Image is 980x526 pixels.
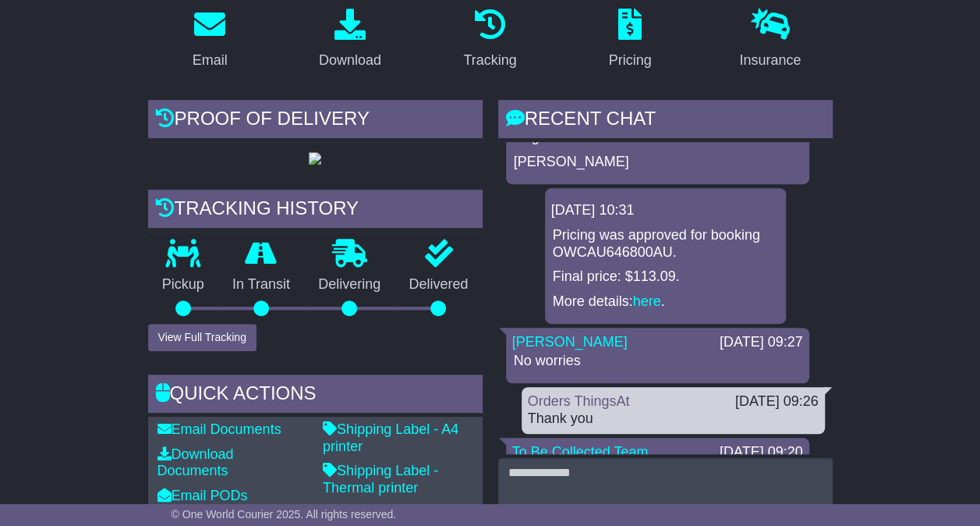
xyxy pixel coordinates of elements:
[319,50,381,71] div: Download
[304,276,394,293] p: Delivering
[512,334,628,350] a: [PERSON_NAME]
[309,3,391,76] a: Download
[514,154,801,171] p: [PERSON_NAME]
[148,375,483,417] div: Quick Actions
[720,334,803,351] div: [DATE] 09:27
[739,50,801,71] div: Insurance
[157,488,248,503] a: Email PODs
[735,393,819,410] div: [DATE] 09:26
[528,410,819,428] div: Thank you
[309,152,321,165] img: GetPodImage
[148,276,218,293] p: Pickup
[193,50,228,71] div: Email
[609,50,652,71] div: Pricing
[172,508,397,521] span: © One World Courier 2025. All rights reserved.
[551,202,780,219] div: [DATE] 10:31
[599,3,662,76] a: Pricing
[157,421,281,437] a: Email Documents
[148,324,256,351] button: View Full Tracking
[157,446,234,479] a: Download Documents
[720,444,803,461] div: [DATE] 09:20
[453,3,526,76] a: Tracking
[463,50,516,71] div: Tracking
[394,276,482,293] p: Delivered
[514,353,801,370] p: No worries
[512,444,649,460] a: To Be Collected Team
[148,190,483,232] div: Tracking history
[148,100,483,142] div: Proof of Delivery
[553,293,778,311] p: More details: .
[323,421,458,454] a: Shipping Label - A4 printer
[218,276,304,293] p: In Transit
[528,393,630,409] a: Orders ThingsAt
[498,100,833,142] div: RECENT CHAT
[323,463,438,496] a: Shipping Label - Thermal printer
[633,293,661,309] a: here
[553,268,778,286] p: Final price: $113.09.
[729,3,811,76] a: Insurance
[182,3,238,76] a: Email
[553,227,778,261] p: Pricing was approved for booking OWCAU646800AU.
